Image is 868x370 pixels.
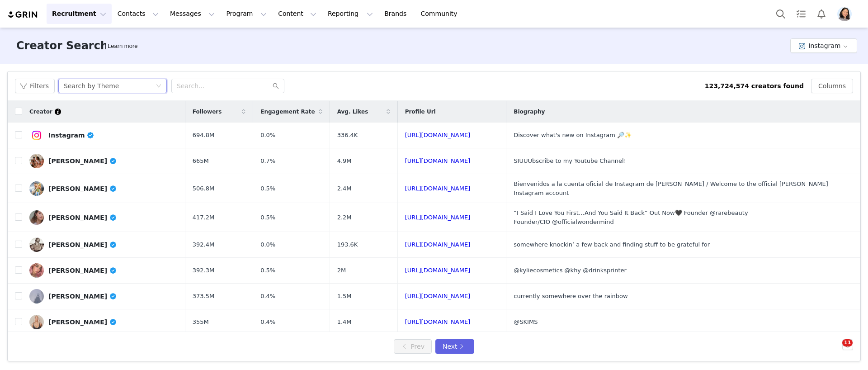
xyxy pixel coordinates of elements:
[193,184,214,193] span: 506.8M
[260,131,275,140] span: 0.0%
[811,4,831,24] button: Notifications
[260,184,275,193] span: 0.5%
[193,213,214,222] span: 417.2M
[379,4,415,24] a: Brands
[260,266,275,275] span: 0.5%
[48,132,94,139] div: Instagram
[337,157,352,166] span: 4.9M
[405,267,471,274] a: [URL][DOMAIN_NAME]
[29,289,178,304] a: [PERSON_NAME]
[337,131,358,140] span: 336.4K
[193,131,214,140] span: 694.8M
[837,7,852,21] img: 2b480270-d889-4394-a4e9-820b20aeff80.jpeg
[16,38,108,54] h3: Creator Search
[171,79,284,93] input: Search...
[29,237,44,252] img: v2
[112,4,164,24] button: Contacts
[337,213,352,222] span: 2.2M
[29,108,52,116] span: Creator
[405,293,471,299] a: [URL][DOMAIN_NAME]
[165,4,220,24] button: Messages
[48,214,117,221] div: [PERSON_NAME]
[29,128,178,142] a: Instagram
[260,240,275,249] span: 0.0%
[221,4,272,24] button: Program
[832,7,861,21] button: Profile
[193,292,214,301] span: 373.5M
[811,79,853,93] button: Columns
[48,293,117,300] div: [PERSON_NAME]
[29,315,44,329] img: v2
[7,10,39,19] img: grin logo
[29,154,44,168] img: v2
[514,108,545,116] span: Biography
[47,4,112,24] button: Recruitment
[156,83,161,90] i: icon: down
[260,213,275,222] span: 0.5%
[405,108,436,116] span: Profile Url
[322,4,378,24] button: Reporting
[273,4,322,24] button: Content
[29,181,44,196] img: v2
[514,267,627,274] span: @kyliecosmetics @khy @drinksprinter
[771,4,791,24] button: Search
[29,263,44,278] img: v2
[260,108,315,116] span: Engagement Rate
[193,108,222,116] span: Followers
[337,108,368,116] span: Avg. Likes
[337,318,352,327] span: 1.4M
[405,157,471,164] a: [URL][DOMAIN_NAME]
[29,237,178,252] a: [PERSON_NAME]
[29,263,178,278] a: [PERSON_NAME]
[106,42,139,51] div: Tooltip anchor
[842,339,853,346] span: 11
[337,184,352,193] span: 2.4M
[705,81,804,91] div: 123,724,574 creators found
[260,318,275,327] span: 0.4%
[48,185,117,192] div: [PERSON_NAME]
[29,289,44,304] img: v2
[514,318,538,325] span: @SKIMS
[29,181,178,196] a: [PERSON_NAME]
[54,108,62,116] div: Tooltip anchor
[48,267,117,274] div: [PERSON_NAME]
[824,339,845,361] iframe: Intercom live chat
[193,240,214,249] span: 392.4M
[29,154,178,168] a: [PERSON_NAME]
[394,339,432,354] button: Prev
[193,157,209,166] span: 665M
[64,79,119,93] div: Search by Theme
[405,214,471,221] a: [URL][DOMAIN_NAME]
[514,241,710,248] span: somewhere knockin’ a few back and finding stuff to be grateful for
[337,266,346,275] span: 2M
[514,157,626,164] span: SIUUUbscribe to my Youtube Channel!
[48,318,117,326] div: [PERSON_NAME]
[514,209,748,225] span: “I Said I Love You First…And You Said It Back” Out Now🖤 Founder @rarebeauty Founder/CIO @official...
[29,315,178,329] a: [PERSON_NAME]
[791,4,811,24] a: Tasks
[48,157,117,165] div: [PERSON_NAME]
[273,83,279,89] i: icon: search
[260,292,275,301] span: 0.4%
[415,4,467,24] a: Community
[337,240,358,249] span: 193.6K
[405,241,471,248] a: [URL][DOMAIN_NAME]
[193,266,214,275] span: 392.3M
[514,293,627,299] span: currently somewhere over the rainbow
[405,185,471,192] a: [URL][DOMAIN_NAME]
[514,180,828,196] span: Bienvenidos a la cuenta oficial de Instagram de [PERSON_NAME] / Welcome to the official [PERSON_N...
[405,132,471,138] a: [URL][DOMAIN_NAME]
[15,79,55,93] button: Filters
[790,38,857,53] button: Instagram
[337,292,352,301] span: 1.5M
[514,132,632,138] span: Discover what's new on Instagram 🔎✨
[29,128,44,142] img: v2
[48,241,117,248] div: [PERSON_NAME]
[193,318,209,327] span: 355M
[29,210,44,225] img: v2
[435,339,474,354] button: Next
[405,318,471,325] a: [URL][DOMAIN_NAME]
[260,157,275,166] span: 0.7%
[29,210,178,225] a: [PERSON_NAME]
